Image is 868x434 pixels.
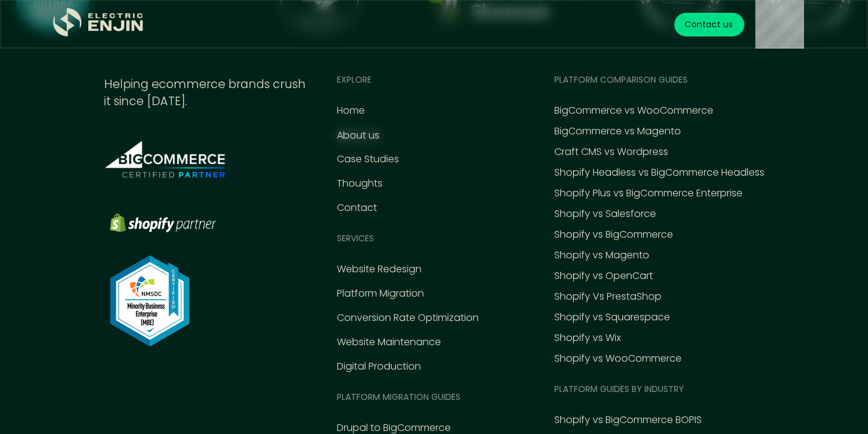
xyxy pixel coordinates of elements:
[554,74,688,86] div: Platform comparison Guides
[554,227,673,242] a: Shopify vs BigCommerce
[337,103,365,118] a: Home
[554,248,649,263] a: Shopify vs Magento
[53,8,144,41] a: home
[554,124,681,139] a: BigCommerce vs Magento
[554,310,670,325] a: Shopify vs Squarespace
[554,186,743,201] a: Shopify Plus vs BigCommerce Enterprise
[674,13,744,36] a: Contact us
[337,201,377,215] a: Contact
[554,289,662,304] a: Shopify Vs PrestaShop
[554,413,702,427] a: Shopify vs BigCommerce BOPIS
[554,145,668,159] a: Craft CMS vs Wordpress
[337,232,374,245] div: Services
[554,207,656,221] a: Shopify vs Salesforce
[337,335,441,350] a: Website Maintenance
[554,331,621,345] a: Shopify vs Wix
[685,18,733,31] div: Contact us
[337,128,379,143] a: About us
[104,76,308,111] div: Helping ecommerce brands crush it since [DATE].
[337,74,372,86] div: EXPLORE
[337,359,421,374] a: Digital Production
[554,351,682,366] a: Shopify vs WooCommerce
[337,152,399,167] a: Case Studies
[337,262,422,277] a: Website Redesign
[337,286,424,301] a: Platform Migration
[554,165,764,180] a: Shopify Headless vs BigCommerce Headless
[554,103,713,118] a: BigCommerce vs WooCommerce
[554,383,684,396] div: Platform guides by industry
[337,176,383,191] a: Thoughts
[554,269,653,283] a: Shopify vs OpenCart
[337,391,460,404] div: Platform MIGRATION Guides
[337,311,479,325] a: Conversion Rate Optimization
